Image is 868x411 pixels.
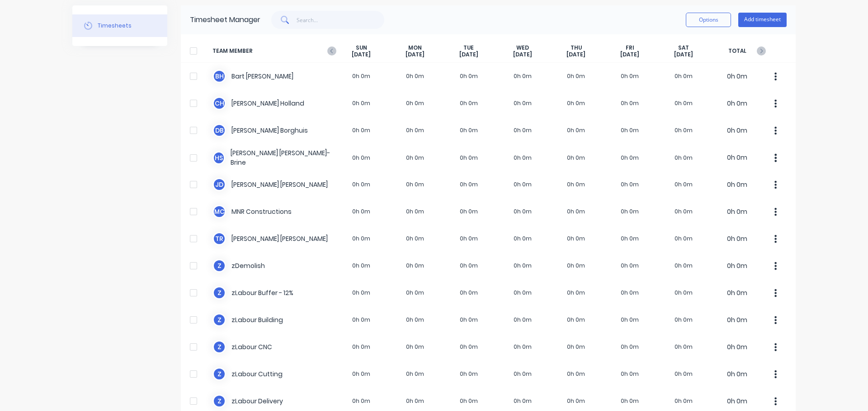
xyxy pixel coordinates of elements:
span: [DATE] [674,51,693,58]
button: Add timesheet [738,13,787,27]
span: MON [408,44,422,51]
span: [DATE] [406,51,425,58]
input: Search... [297,11,385,29]
span: TOTAL [710,44,764,58]
span: SUN [356,44,367,51]
span: TUE [463,44,474,51]
span: WED [516,44,529,51]
span: [DATE] [352,51,371,58]
div: Timesheets [98,22,132,30]
span: [DATE] [620,51,639,58]
span: TEAM MEMBER [212,44,335,58]
span: SAT [678,44,689,51]
span: [DATE] [566,51,585,58]
span: FRI [626,44,634,51]
span: [DATE] [513,51,532,58]
div: Timesheet Manager [190,14,260,25]
button: Options [686,13,731,27]
span: [DATE] [459,51,478,58]
button: Timesheets [72,14,167,37]
span: THU [571,44,582,51]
